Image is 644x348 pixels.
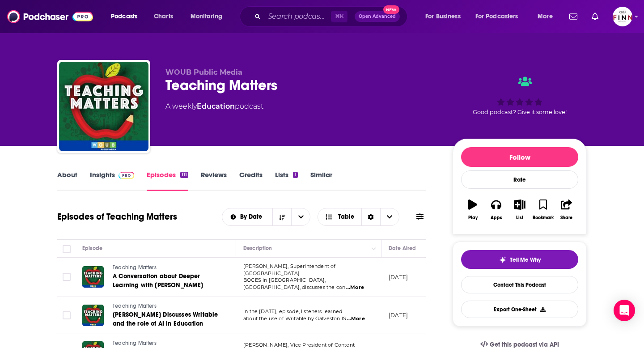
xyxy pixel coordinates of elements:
[113,303,157,309] span: Teaching Matters
[613,7,632,26] button: Show profile menu
[318,208,399,226] button: Choose View
[355,11,400,22] button: Open AdvancedNew
[346,284,364,291] span: ...More
[613,7,632,26] img: User Profile
[180,172,188,178] div: 111
[461,194,484,226] button: Play
[59,62,148,151] img: Teaching Matters
[90,170,134,191] a: InsightsPodchaser Pro
[331,11,347,22] span: ⌘ K
[191,10,222,23] span: Monitoring
[361,208,380,225] div: Sort Direction
[113,340,157,346] span: Teaching Matters
[113,272,220,290] a: A Conversation about Deeper Learning with [PERSON_NAME]
[531,9,564,24] button: open menu
[613,7,632,26] span: Logged in as FINNMadison
[63,311,71,319] span: Toggle select row
[538,10,553,23] span: More
[63,273,71,281] span: Toggle select row
[82,243,102,254] div: Episode
[560,215,572,221] div: Share
[475,10,518,23] span: For Podcasters
[57,211,177,222] h1: Episodes of Teaching Matters
[154,10,173,23] span: Charts
[201,170,227,191] a: Reviews
[533,215,554,221] div: Bookmark
[222,214,273,220] button: open menu
[113,310,220,328] a: [PERSON_NAME] Discusses Writable and the role of AI in Education
[7,8,93,25] img: Podchaser - Follow, Share and Rate Podcasts
[293,172,297,178] div: 1
[461,170,578,189] div: Rate
[359,14,396,19] span: Open Advanced
[614,300,635,321] div: Open Intercom Messenger
[484,194,508,226] button: Apps
[248,6,416,27] div: Search podcasts, credits, & more...
[148,9,178,24] a: Charts
[461,250,578,269] button: tell me why sparkleTell Me Why
[113,272,203,289] span: A Conversation about Deeper Learning with [PERSON_NAME]
[57,170,77,191] a: About
[461,276,578,293] a: Contact This Podcast
[389,243,416,254] div: Date Aired
[508,194,531,226] button: List
[291,208,310,225] button: open menu
[240,214,265,220] span: By Date
[243,263,335,276] span: [PERSON_NAME], Superintendent of [GEOGRAPHIC_DATA]
[516,215,523,221] div: List
[389,273,408,281] p: [DATE]
[243,315,346,322] span: about the use of Writable by Galveston IS
[113,340,220,348] a: Teaching Matters
[113,264,220,272] a: Teaching Matters
[275,170,297,191] a: Lists1
[147,170,188,191] a: Episodes111
[453,68,587,123] div: Good podcast? Give it some love!
[243,277,345,290] span: BOCES in [GEOGRAPHIC_DATA], [GEOGRAPHIC_DATA], discusses the con
[243,308,342,314] span: In the [DATE], episode, listeners learned
[165,68,242,76] span: WOUB Public Media
[197,102,235,110] a: Education
[239,170,263,191] a: Credits
[461,301,578,318] button: Export One-Sheet
[389,311,408,319] p: [DATE]
[499,256,506,263] img: tell me why sparkle
[588,9,602,24] a: Show notifications dropdown
[383,5,399,14] span: New
[461,147,578,167] button: Follow
[473,109,567,115] span: Good podcast? Give it some love!
[369,243,379,254] button: Column Actions
[113,302,220,310] a: Teaching Matters
[338,214,354,220] span: Table
[310,170,332,191] a: Similar
[468,215,478,221] div: Play
[264,9,331,24] input: Search podcasts, credits, & more...
[113,311,218,327] span: [PERSON_NAME] Discusses Writable and the role of AI in Education
[105,9,149,24] button: open menu
[184,9,234,24] button: open menu
[111,10,137,23] span: Podcasts
[555,194,578,226] button: Share
[165,101,263,112] div: A weekly podcast
[491,215,502,221] div: Apps
[470,9,531,24] button: open menu
[119,172,134,179] img: Podchaser Pro
[113,264,157,271] span: Teaching Matters
[419,9,472,24] button: open menu
[347,315,365,323] span: ...More
[510,256,541,263] span: Tell Me Why
[272,208,291,225] button: Sort Direction
[243,243,272,254] div: Description
[531,194,555,226] button: Bookmark
[425,10,461,23] span: For Business
[566,9,581,24] a: Show notifications dropdown
[222,208,311,226] h2: Choose List sort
